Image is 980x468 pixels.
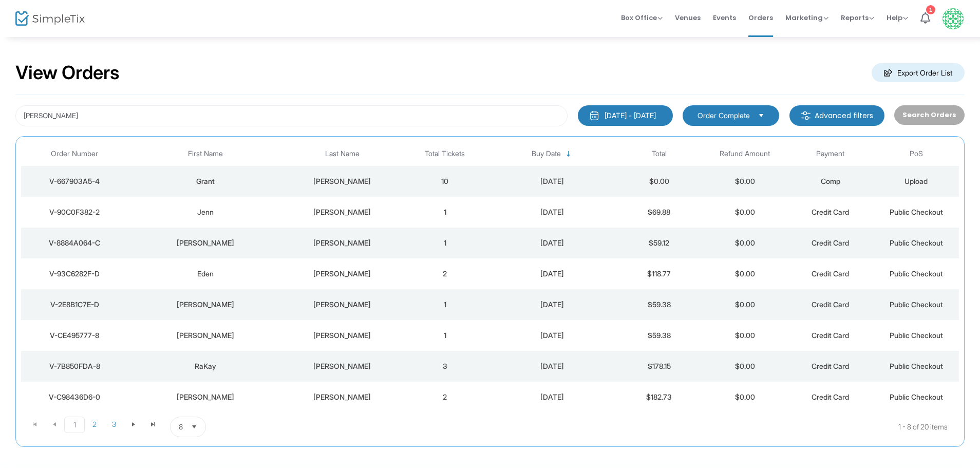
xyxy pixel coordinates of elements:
[21,142,959,413] div: Data table
[702,197,788,228] td: $0.00
[702,351,788,382] td: $0.00
[616,382,702,413] td: $182.73
[143,417,163,432] span: Go to the last page
[616,351,702,382] td: $178.15
[702,289,788,320] td: $0.00
[812,362,849,370] span: Credit Card
[285,392,400,402] div: Morris
[179,422,183,432] span: 8
[308,417,948,437] kendo-pager-info: 1 - 8 of 20 items
[702,258,788,289] td: $0.00
[491,269,614,279] div: 7/25/2025
[24,176,125,186] div: V-667903A5-4
[872,63,965,82] m-button: Export Order List
[285,238,400,248] div: Morrissey
[491,176,614,186] div: 8/5/2025
[675,5,701,31] span: Venues
[130,176,279,186] div: Grant
[402,228,488,258] td: 1
[616,228,702,258] td: $59.12
[130,238,279,248] div: Michelle
[24,330,125,341] div: V-CE495777-8
[285,176,400,186] div: Morrison
[285,299,400,310] div: Morrissey
[285,207,400,217] div: Morris
[491,299,614,310] div: 7/25/2025
[890,269,943,278] span: Public Checkout
[24,207,125,217] div: V-90C0F382-2
[15,62,120,84] h2: View Orders
[890,331,943,340] span: Public Checkout
[402,289,488,320] td: 1
[402,320,488,351] td: 1
[24,392,125,402] div: V-C98436D6-0
[51,149,98,158] span: Order Number
[130,299,279,310] div: Valerie
[130,269,279,279] div: Eden
[841,13,874,23] span: Reports
[621,13,663,23] span: Box Office
[702,166,788,197] td: $0.00
[616,258,702,289] td: $118.77
[616,197,702,228] td: $69.88
[890,208,943,216] span: Public Checkout
[124,417,143,432] span: Go to the next page
[702,320,788,351] td: $0.00
[402,382,488,413] td: 2
[801,110,811,121] img: filter
[24,238,125,248] div: V-8884A064-C
[491,330,614,341] div: 7/25/2025
[616,142,702,166] th: Total
[491,361,614,371] div: 7/25/2025
[402,351,488,382] td: 3
[616,166,702,197] td: $0.00
[887,13,908,23] span: Help
[812,300,849,309] span: Credit Card
[491,207,614,217] div: 8/4/2025
[821,177,840,185] span: Comp
[285,330,400,341] div: Morrison
[129,420,138,428] span: Go to the next page
[578,105,673,126] button: [DATE] - [DATE]
[789,105,884,126] m-button: Advanced filters
[702,228,788,258] td: $0.00
[812,392,849,401] span: Credit Card
[64,417,85,433] span: Page 1
[285,269,400,279] div: Morris
[402,197,488,228] td: 1
[605,110,656,121] div: [DATE] - [DATE]
[890,362,943,370] span: Public Checkout
[491,392,614,402] div: 7/25/2025
[130,207,279,217] div: Jenn
[15,105,568,126] input: Search by name, email, phone, order number, ip address, or last 4 digits of card
[754,110,768,121] button: Select
[713,5,736,31] span: Events
[285,361,400,371] div: Reyes
[748,5,773,31] span: Orders
[532,149,561,158] span: Buy Date
[812,269,849,278] span: Credit Card
[616,320,702,351] td: $59.38
[188,149,223,158] span: First Name
[698,110,750,121] span: Order Complete
[564,150,573,158] span: Sortable
[491,238,614,248] div: 8/1/2025
[149,420,157,428] span: Go to the last page
[402,166,488,197] td: 10
[24,269,125,279] div: V-93C6282F-D
[24,299,125,310] div: V-2E8B1C7E-D
[589,110,599,121] img: monthly
[812,208,849,216] span: Credit Card
[890,300,943,309] span: Public Checkout
[616,289,702,320] td: $59.38
[890,238,943,247] span: Public Checkout
[890,392,943,401] span: Public Checkout
[702,142,788,166] th: Refund Amount
[325,149,360,158] span: Last Name
[910,149,923,158] span: PoS
[130,392,279,402] div: Danielle
[402,142,488,166] th: Total Tickets
[130,361,279,371] div: RaKay
[926,5,935,14] div: 1
[816,149,844,158] span: Payment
